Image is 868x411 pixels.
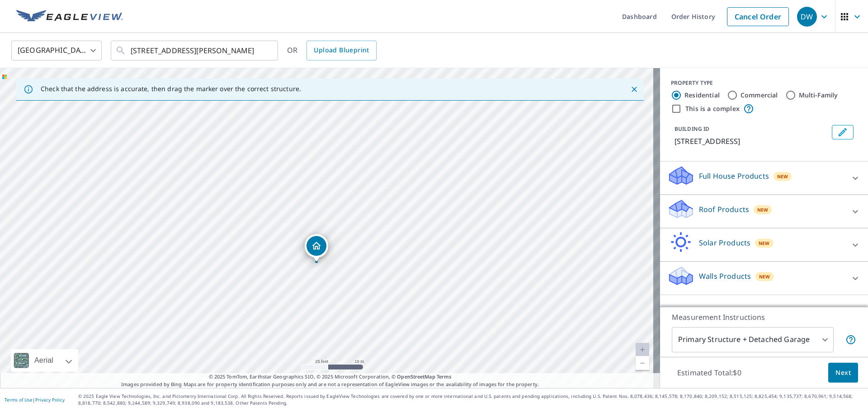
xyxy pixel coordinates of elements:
[777,173,788,180] span: New
[727,7,789,26] a: Cancel Order
[699,237,750,248] p: Solar Products
[759,240,770,247] span: New
[307,41,376,60] a: Upload Blueprint
[636,356,649,370] a: Current Level 20, Zoom Out
[667,265,861,291] div: Walls ProductsNew
[305,234,328,262] div: Dropped pin, building 1, Residential property, 14631 Saint Cloud Dr Houston, TX 77062
[667,232,861,258] div: Solar ProductsNew
[672,327,834,352] div: Primary Structure + Detached Garage
[672,312,856,323] p: Measurement Instructions
[11,38,102,63] div: [GEOGRAPHIC_DATA]
[699,171,769,181] p: Full House Products
[685,104,740,113] label: This is a complex
[675,136,828,147] p: [STREET_ADDRESS]
[684,91,720,100] label: Residential
[16,10,123,23] img: EV Logo
[670,363,749,383] p: Estimated Total: $0
[636,343,649,356] a: Current Level 20, Zoom In Disabled
[35,397,65,403] a: Privacy Policy
[741,91,778,100] label: Commercial
[5,397,65,402] p: |
[41,85,301,93] p: Check that the address is accurate, then drag the marker over the correct structure.
[797,7,817,27] div: DW
[667,199,861,224] div: Roof ProductsNew
[832,125,854,139] button: Edit building 1
[11,349,78,372] div: Aerial
[314,45,369,56] span: Upload Blueprint
[699,271,751,282] p: Walls Products
[131,38,259,63] input: Search by address or latitude-longitude
[675,125,709,133] p: BUILDING ID
[437,373,452,380] a: Terms
[5,397,33,403] a: Terms of Use
[667,165,861,191] div: Full House ProductsNew
[845,334,856,345] span: Your report will include the primary structure and a detached garage if one exists.
[32,349,56,372] div: Aerial
[699,204,749,215] p: Roof Products
[287,41,377,60] div: OR
[757,206,769,213] span: New
[759,273,770,280] span: New
[628,83,640,95] button: Close
[209,373,452,381] span: © 2025 TomTom, Earthstar Geographics SIO, © 2025 Microsoft Corporation, ©
[397,373,435,380] a: OpenStreetMap
[799,91,838,100] label: Multi-Family
[671,79,857,87] div: PROPERTY TYPE
[78,393,863,406] p: © 2025 Eagle View Technologies, Inc. and Pictometry International Corp. All Rights Reserved. Repo...
[828,363,858,383] button: Next
[835,367,851,379] span: Next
